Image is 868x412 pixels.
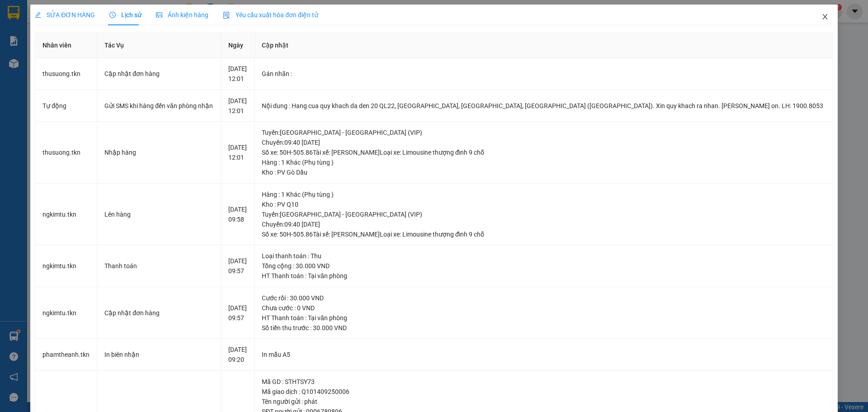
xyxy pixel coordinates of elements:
[262,251,826,261] div: Loại thanh toán : Thu
[104,261,213,271] div: Thanh toán
[821,13,829,20] span: close
[262,69,826,79] div: Gán nhãn :
[104,308,213,318] div: Cập nhật đơn hàng
[85,22,378,33] li: [STREET_ADDRESS][PERSON_NAME]. [GEOGRAPHIC_DATA], Tỉnh [GEOGRAPHIC_DATA]
[262,261,826,271] div: Tổng cộng : 30.000 VND
[35,90,97,122] td: Tự động
[262,189,826,199] div: Hàng : 1 Khác (Phụ tùng )
[35,11,95,19] span: SỬA ĐƠN HÀNG
[228,96,247,116] div: [DATE] 12:01
[262,209,826,239] div: Tuyến : [GEOGRAPHIC_DATA] - [GEOGRAPHIC_DATA] (VIP) Chuyến: 09:40 [DATE] Số xe: 50H-505.86 Tài xế...
[35,245,97,287] td: ngkimtu.tkn
[262,128,826,157] div: Tuyến : [GEOGRAPHIC_DATA] - [GEOGRAPHIC_DATA] (VIP) Chuyến: 09:40 [DATE] Số xe: 50H-505.86 Tài xế...
[255,33,833,58] th: Cập nhật
[85,33,378,45] li: Hotline: 1900 8153
[109,12,116,18] span: clock-circle
[262,350,826,360] div: In mẫu A5
[262,157,826,167] div: Hàng : 1 Khác (Phụ tùng )
[221,33,255,58] th: Ngày
[35,122,97,184] td: thusuong.tkn
[35,58,97,90] td: thusuong.tkn
[11,66,101,81] b: GỬI : PV Gò Dầu
[35,287,97,339] td: ngkimtu.tkn
[262,387,826,397] div: Mã giao dịch : Q101409250006
[35,184,97,246] td: ngkimtu.tkn
[156,12,162,18] span: picture
[104,209,213,219] div: Lên hàng
[262,303,826,313] div: Chưa cước : 0 VND
[223,11,318,19] span: Yêu cầu xuất hóa đơn điện tử
[104,69,213,79] div: Cập nhật đơn hàng
[228,303,247,323] div: [DATE] 09:57
[11,11,57,57] img: logo.jpg
[228,256,247,276] div: [DATE] 09:57
[812,5,838,30] button: Close
[262,199,826,209] div: Kho : PV Q10
[109,11,142,19] span: Lịch sử
[262,397,826,407] div: Tên người gửi : phát
[97,33,221,58] th: Tác Vụ
[223,12,230,19] img: icon
[228,345,247,365] div: [DATE] 09:20
[262,323,826,333] div: Số tiền thu trước : 30.000 VND
[228,142,247,162] div: [DATE] 12:01
[262,271,826,281] div: HT Thanh toán : Tại văn phòng
[228,64,247,84] div: [DATE] 12:01
[35,339,97,371] td: phamtheanh.tkn
[104,101,213,111] div: Gửi SMS khi hàng đến văn phòng nhận
[262,167,826,177] div: Kho : PV Gò Dầu
[104,350,213,360] div: In biên nhận
[262,101,826,111] div: Nội dung : Hang cua quy khach da den 20 QL22, [GEOGRAPHIC_DATA], [GEOGRAPHIC_DATA], [GEOGRAPHIC_D...
[104,147,213,157] div: Nhập hàng
[35,12,41,18] span: edit
[262,377,826,387] div: Mã GD : STHTSY73
[262,313,826,323] div: HT Thanh toán : Tại văn phòng
[156,11,208,19] span: Ảnh kiện hàng
[228,204,247,224] div: [DATE] 09:58
[262,293,826,303] div: Cước rồi : 30.000 VND
[35,33,97,58] th: Nhân viên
